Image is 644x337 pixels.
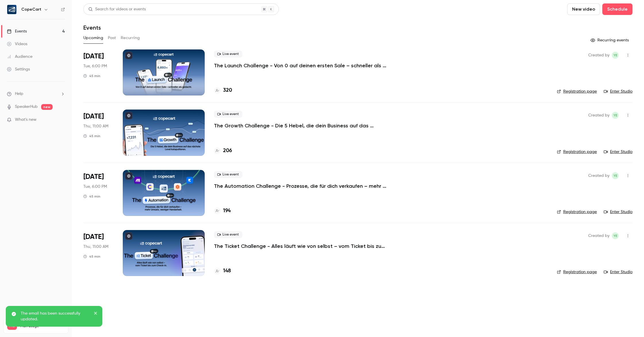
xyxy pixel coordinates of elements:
span: Live event [214,111,242,118]
span: Yasamin Esfahani [612,52,619,59]
div: Settings [7,66,30,72]
a: 148 [214,267,231,275]
a: Registration page [557,149,597,155]
span: YE [614,112,617,119]
div: 45 min [83,74,100,78]
span: new [41,104,53,110]
span: Yasamin Esfahani [612,232,619,239]
span: What's new [15,117,37,123]
span: Thu, 11:00 AM [83,123,108,129]
span: [DATE] [83,232,104,242]
span: YE [614,232,617,239]
div: Search for videos or events [88,6,146,12]
button: Upcoming [83,33,103,43]
a: The Automation Challenge - Prozesse, die für dich verkaufen – mehr Umsatz, weniger Handarbeit [214,183,386,189]
button: Schedule [602,3,632,15]
button: Past [108,33,116,43]
span: Live event [214,171,242,178]
div: Oct 9 Thu, 11:00 AM (Europe/Berlin) [83,230,114,276]
span: Created by [588,112,609,119]
a: Enter Studio [604,209,632,215]
span: Tue, 6:00 PM [83,184,107,189]
span: Thu, 11:00 AM [83,244,108,250]
span: Tue, 6:00 PM [83,63,107,69]
a: The Launch Challenge - Von 0 auf deinen ersten Sale – schneller als gedacht [214,62,386,69]
span: [DATE] [83,112,104,121]
h1: Events [83,24,101,31]
span: YE [614,172,617,179]
div: 45 min [83,254,100,259]
h4: 194 [223,207,231,215]
div: 45 min [83,194,100,199]
a: The Ticket Challenge - Alles läuft wie von selbst – vom Ticket bis zum Check-in [214,243,386,250]
a: Registration page [557,269,597,275]
h4: 148 [223,267,231,275]
div: Oct 2 Thu, 11:00 AM (Europe/Berlin) [83,110,114,156]
h6: CopeCart [21,7,41,12]
button: close [94,311,98,317]
h4: 206 [223,147,232,155]
img: CopeCart [7,5,16,14]
span: Created by [588,172,609,179]
a: SpeakerHub [15,104,38,110]
a: Registration page [557,89,597,94]
button: Recurring [121,33,140,43]
span: Created by [588,232,609,239]
button: Recurring events [588,36,632,45]
span: Yasamin Esfahani [612,172,619,179]
a: 194 [214,207,231,215]
div: Events [7,28,27,34]
span: Yasamin Esfahani [612,112,619,119]
div: Sep 30 Tue, 6:00 PM (Europe/Berlin) [83,49,114,95]
span: Help [15,91,23,97]
div: Videos [7,41,27,47]
a: The Growth Challenge - Die 5 Hebel, die dein Business auf das nächste Level katapultieren [214,122,386,129]
a: 206 [214,147,232,155]
span: Live event [214,231,242,238]
div: Audience [7,54,32,60]
a: Registration page [557,209,597,215]
a: Enter Studio [604,149,632,155]
span: Live event [214,51,242,58]
span: [DATE] [83,52,104,61]
span: Created by [588,52,609,59]
a: 320 [214,87,232,94]
div: Oct 7 Tue, 6:00 PM (Europe/Berlin) [83,170,114,216]
span: [DATE] [83,172,104,181]
div: 45 min [83,134,100,138]
span: YE [614,52,617,59]
button: New video [567,3,600,15]
a: Enter Studio [604,89,632,94]
h4: 320 [223,87,232,94]
li: help-dropdown-opener [7,91,65,97]
a: Enter Studio [604,269,632,275]
p: The email has been successfully updated. [21,311,90,322]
